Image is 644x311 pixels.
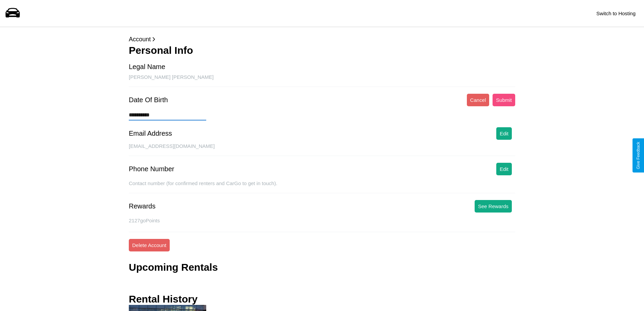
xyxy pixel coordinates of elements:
[129,239,170,251] button: Delete Account
[129,165,174,173] div: Phone Number
[129,180,515,193] div: Contact number (for confirmed renters and CarGo to get in touch).
[636,142,641,169] div: Give Feedback
[493,94,515,106] button: Submit
[129,34,515,45] p: Account
[129,45,515,56] h3: Personal Info
[129,143,515,156] div: [EMAIL_ADDRESS][DOMAIN_NAME]
[129,130,172,137] div: Email Address
[496,127,512,140] button: Edit
[129,96,168,104] div: Date Of Birth
[129,262,218,273] h3: Upcoming Rentals
[593,7,639,20] button: Switch to Hosting
[129,202,156,210] div: Rewards
[496,163,512,175] button: Edit
[129,216,515,225] p: 2127 goPoints
[129,63,165,71] div: Legal Name
[129,293,197,305] h3: Rental History
[129,74,515,87] div: [PERSON_NAME] [PERSON_NAME]
[467,94,490,106] button: Cancel
[475,200,512,213] button: See Rewards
